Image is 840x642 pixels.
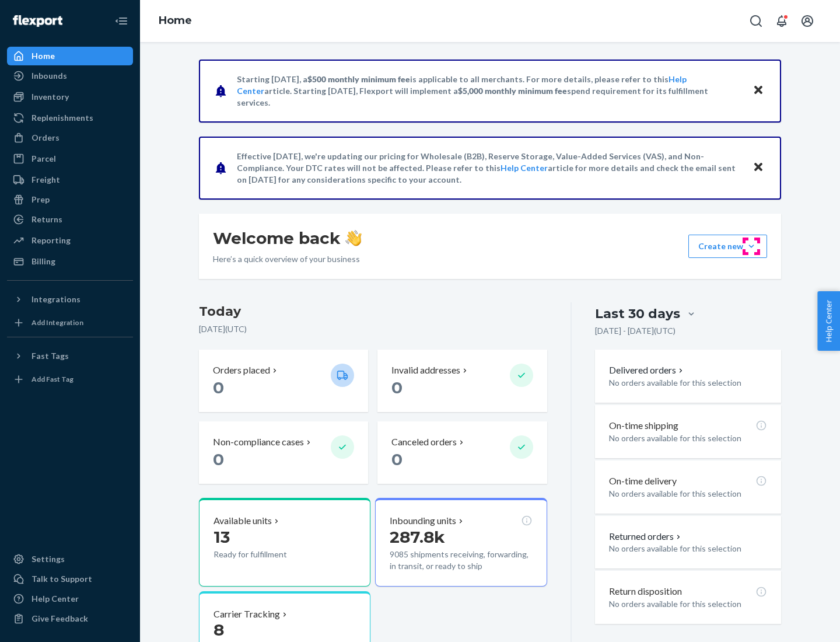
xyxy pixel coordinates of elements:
[213,608,280,621] p: Carrier Tracking
[199,421,368,484] button: Non-compliance cases 0
[32,214,62,225] div: Returns
[7,190,133,209] a: Prep
[199,302,547,321] h3: Today
[609,419,678,432] p: On-time shipping
[32,613,88,624] div: Give Feedback
[391,378,402,397] span: 0
[32,70,67,82] div: Inbounds
[7,370,133,389] a: Add Fast Tag
[609,598,767,610] p: No orders available for this selection
[7,570,133,588] a: Talk to Support
[595,325,675,337] p: [DATE] - [DATE] ( UTC )
[391,435,457,449] p: Canceled orders
[32,553,65,565] div: Settings
[7,109,133,127] a: Replenishments
[375,498,547,587] button: Inbounding units287.8k9085 shipments receiving, forwarding, in transit, or ready to ship
[213,549,321,560] p: Ready for fulfillment
[199,350,368,412] button: Orders placed 0
[213,228,362,249] h1: Welcome back
[345,230,362,246] img: hand-wave emoji
[609,432,767,444] p: No orders available for this selection
[817,291,840,351] button: Help Center
[32,235,71,246] div: Reporting
[609,474,677,488] p: On-time delivery
[7,128,133,147] a: Orders
[7,149,133,168] a: Parcel
[213,449,224,469] span: 0
[458,86,567,96] span: $5,000 monthly minimum fee
[7,290,133,309] button: Integrations
[32,294,80,305] div: Integrations
[391,364,460,377] p: Invalid addresses
[213,527,230,547] span: 13
[7,88,133,106] a: Inventory
[32,153,56,165] div: Parcel
[32,317,83,327] div: Add Integration
[609,543,767,554] p: No orders available for this selection
[32,593,79,605] div: Help Center
[32,50,55,62] div: Home
[7,47,133,65] a: Home
[595,305,680,323] div: Last 30 days
[377,421,547,484] button: Canceled orders 0
[213,514,272,528] p: Available units
[609,585,682,598] p: Return disposition
[796,9,819,33] button: Open account menu
[213,253,362,265] p: Here’s a quick overview of your business
[32,112,93,124] div: Replenishments
[390,549,532,572] p: 9085 shipments receiving, forwarding, in transit, or ready to ship
[7,550,133,568] a: Settings
[199,498,370,587] button: Available units13Ready for fulfillment
[751,159,766,176] button: Close
[7,170,133,189] a: Freight
[7,313,133,332] a: Add Integration
[751,82,766,99] button: Close
[199,323,547,335] p: [DATE] ( UTC )
[390,527,445,547] span: 287.8k
[391,449,402,469] span: 0
[110,9,133,33] button: Close Navigation
[32,132,60,144] div: Orders
[32,91,69,103] div: Inventory
[609,530,683,543] button: Returned orders
[7,231,133,250] a: Reporting
[744,9,768,33] button: Open Search Box
[213,620,224,640] span: 8
[7,67,133,85] a: Inbounds
[609,364,685,377] button: Delivered orders
[501,163,548,173] a: Help Center
[7,252,133,271] a: Billing
[159,14,192,27] a: Home
[213,435,304,449] p: Non-compliance cases
[237,151,741,186] p: Effective [DATE], we're updating our pricing for Wholesale (B2B), Reserve Storage, Value-Added Se...
[609,377,767,389] p: No orders available for this selection
[307,74,410,84] span: $500 monthly minimum fee
[213,364,270,377] p: Orders placed
[7,609,133,628] button: Give Feedback
[390,514,456,528] p: Inbounding units
[7,210,133,229] a: Returns
[377,350,547,412] button: Invalid addresses 0
[32,194,50,205] div: Prep
[237,74,741,109] p: Starting [DATE], a is applicable to all merchants. For more details, please refer to this article...
[32,350,69,362] div: Fast Tags
[213,378,224,397] span: 0
[13,15,62,27] img: Flexport logo
[32,174,60,186] div: Freight
[32,573,92,585] div: Talk to Support
[7,347,133,365] button: Fast Tags
[149,4,201,38] ol: breadcrumbs
[32,256,55,267] div: Billing
[32,374,73,384] div: Add Fast Tag
[7,589,133,608] a: Help Center
[688,235,767,258] button: Create new
[609,488,767,500] p: No orders available for this selection
[770,9,793,33] button: Open notifications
